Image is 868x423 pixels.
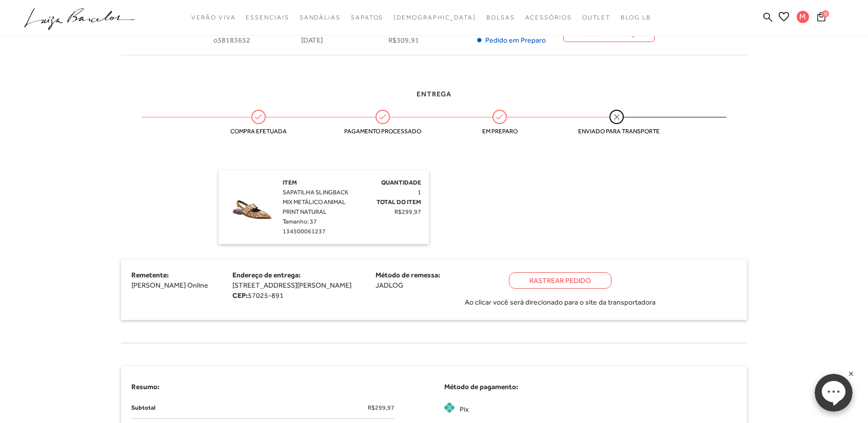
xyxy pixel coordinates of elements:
h4: Resumo: [131,381,424,392]
span: Verão Viva [191,14,235,21]
span: Sandálias [300,14,341,21]
button: 0 [814,11,828,25]
span: Acessórios [525,14,572,21]
span: 57025-891 [248,291,284,299]
span: Sapatos [351,14,383,21]
span: Remetente: [131,271,169,279]
span: R$309,91 [388,36,476,45]
a: noSubCategoriesText [300,8,341,27]
span: Compra efetuada [220,128,297,135]
a: BLOG LB [621,8,650,27]
h4: Método de pagamento: [444,381,737,392]
img: SAPATILHA SLINGBACK MIX METÁLICO ANIMAL PRINT NATURAL [226,178,278,229]
span: SAPATILHA SLINGBACK MIX METÁLICO ANIMAL PRINT NATURAL [283,189,348,215]
a: noSubCategoriesText [393,8,476,27]
span: Item [283,179,297,186]
span: [DATE] [301,36,389,45]
strong: CEP: [232,291,248,299]
span: [STREET_ADDRESS][PERSON_NAME] [232,281,351,289]
span: Quantidade [381,179,421,186]
span: 1 [418,189,421,196]
a: noSubCategoriesText [351,8,383,27]
span: JADLOG [376,281,403,289]
span: Essenciais [246,14,289,21]
span: Entrega [417,90,451,98]
a: noSubCategoriesText [246,8,289,27]
span: Em preparo [461,128,538,135]
span: Total do Item [377,198,421,206]
span: Pagamento processado [344,128,421,135]
span: o38183652 [213,36,301,45]
a: Rastrear Pedido [509,272,611,289]
span: 0 [822,10,829,17]
a: noSubCategoriesText [525,8,572,27]
span: Pix [460,404,469,415]
span: [DEMOGRAPHIC_DATA] [393,14,476,21]
span: Ao clicar você será direcionado para o site da transportadora [465,297,656,307]
span: Endereço de entrega: [232,271,301,279]
a: noSubCategoriesText [582,8,611,27]
a: noSubCategoriesText [191,8,235,27]
span: R$299,97 [368,402,394,413]
span: Bolsas [486,14,515,21]
span: Tamanho: 37 [283,218,317,225]
span: Enviado para transporte [578,128,655,135]
a: noSubCategoriesText [486,8,515,27]
span: Pedido em Preparo [485,36,546,45]
span: R$299,97 [394,208,421,215]
button: M [792,10,814,26]
span: [PERSON_NAME] Online [131,281,208,289]
span: BLOG LB [621,14,650,21]
span: • [476,36,483,45]
span: 134500061237 [283,228,326,235]
span: Método de remessa: [376,271,440,279]
span: Subtotal [131,402,155,413]
span: Outlet [582,14,611,21]
span: M [797,11,809,23]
